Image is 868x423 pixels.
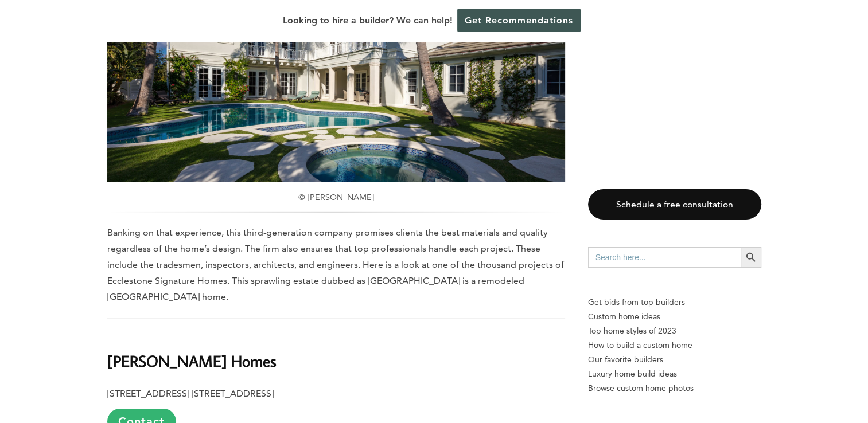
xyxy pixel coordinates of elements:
[107,227,564,302] span: Banking on that experience, this third-generation company promises clients the best materials and...
[588,310,761,324] a: Custom home ideas
[107,191,565,213] p: © [PERSON_NAME]
[588,381,761,395] a: Browse custom home photos
[588,324,761,338] a: Top home styles of 2023
[588,338,761,352] a: How to build a custom home
[588,247,741,268] input: Search here...
[588,352,761,367] a: Our favorite builders
[588,189,761,220] a: Schedule a free consultation
[107,388,274,399] b: [STREET_ADDRESS] [STREET_ADDRESS]
[457,9,581,32] a: Get Recommendations
[588,367,761,381] a: Luxury home build ideas
[745,251,757,264] svg: Search
[588,295,761,310] p: Get bids from top builders
[107,351,277,371] b: [PERSON_NAME] Homes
